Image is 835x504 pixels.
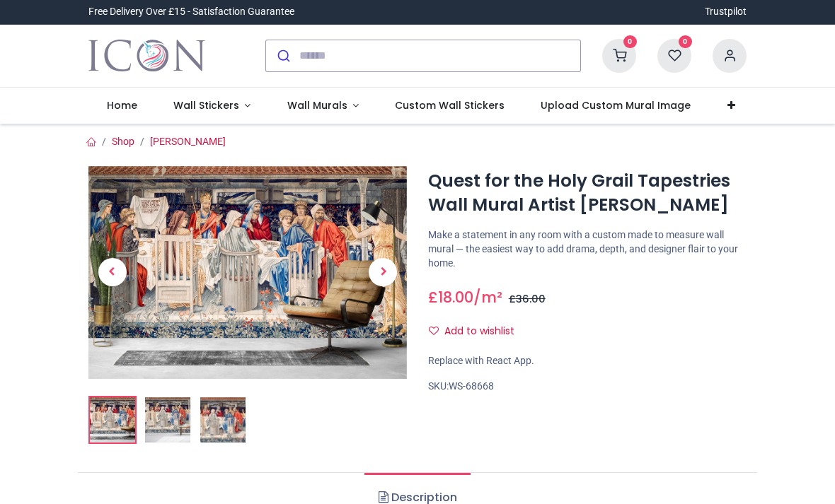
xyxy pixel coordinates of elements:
h1: Quest for the Holy Grail Tapestries Wall Mural Artist [PERSON_NAME] [428,169,747,218]
span: Previous [98,258,127,286]
button: Add to wishlistAdd to wishlist [428,320,526,344]
span: 18.00 [438,287,473,307]
a: Wall Murals [269,88,377,124]
span: Home [107,98,137,112]
span: Custom Wall Stickers [395,98,505,112]
a: Previous [88,198,137,347]
span: Wall Murals [287,98,347,112]
span: Upload Custom Mural Image [541,98,691,112]
span: WS-68668 [449,380,494,392]
span: £ [509,292,546,306]
sup: 0 [623,35,637,49]
span: Next [369,258,397,286]
span: £ [428,287,473,307]
a: Logo of Icon Wall Stickers [88,36,205,76]
sup: 0 [679,35,692,49]
span: Wall Stickers [173,98,239,112]
img: Icon Wall Stickers [88,36,205,76]
div: SKU: [428,380,747,394]
img: Quest for the Holy Grail Tapestries Wall Mural Artist William Morris [88,166,407,379]
div: Free Delivery Over £15 - Satisfaction Guarantee [88,5,294,19]
img: Quest for the Holy Grail Tapestries Wall Mural Artist William Morris [90,397,135,443]
a: Shop [112,136,134,147]
p: Make a statement in any room with a custom made to measure wall mural — the easiest way to add dr... [428,228,747,270]
a: 0 [657,49,691,60]
a: 0 [602,49,636,60]
div: Replace with React App. [428,354,747,368]
span: /m² [473,287,502,307]
a: Trustpilot [705,5,747,19]
img: WS-68668-02 [145,397,190,443]
a: Next [359,198,408,347]
span: 36.00 [516,292,546,306]
button: Submit [266,40,299,71]
img: WS-68668-03 [200,397,246,443]
a: [PERSON_NAME] [150,136,226,147]
i: Add to wishlist [429,326,439,336]
a: Wall Stickers [155,88,269,124]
